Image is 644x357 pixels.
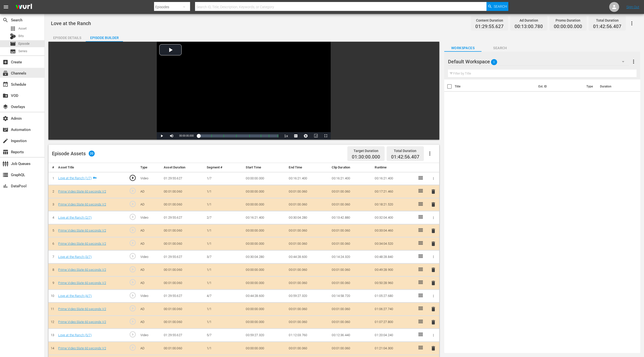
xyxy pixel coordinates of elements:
button: Playback Rate [281,132,291,140]
th: Runtime [373,163,416,172]
span: delete [430,306,436,312]
td: 8 [48,263,56,277]
span: 01:42:56.407 [391,154,419,160]
td: 01:29:55.627 [162,172,205,185]
td: 12 [48,316,56,329]
span: play_circle_outline [129,278,136,286]
span: Overlays [2,104,8,110]
span: 01:30:00.000 [352,154,380,160]
a: Love at the Ranch (2/7) [58,216,91,219]
span: 0 [491,57,497,67]
span: play_circle_outline [129,239,136,247]
td: Video [138,172,162,185]
button: Mute [167,132,177,140]
td: 1/1 [205,316,244,329]
td: 00:01:00.060 [162,224,205,237]
td: 2/7 [205,211,244,224]
td: 00:00:00.000 [244,198,287,211]
span: play_circle_outline [129,331,136,338]
span: Episode [10,41,16,47]
span: 20 [89,151,95,157]
td: 1/1 [205,185,244,198]
td: 00:01:00.060 [330,277,373,290]
button: delete [430,240,436,247]
th: Type [138,163,162,172]
span: menu [3,4,9,10]
span: Asset [10,26,16,32]
td: 00:01:00.060 [287,237,330,250]
td: 00:01:00.060 [330,342,373,355]
button: Picture-in-Picture [311,132,321,140]
td: 01:20:04.240 [373,329,416,342]
td: 00:01:00.060 [162,185,205,198]
div: Episode Details [48,32,86,44]
span: delete [430,345,436,351]
span: delete [430,241,436,247]
button: Search [486,2,508,11]
span: play_circle_outline [129,305,136,312]
td: AD [138,277,162,290]
td: 00:01:00.060 [330,224,373,237]
td: 00:44:28.600 [244,289,287,303]
td: 1/1 [205,277,244,290]
th: Clip Duration [330,163,373,172]
th: End Time [287,163,330,172]
td: 00:01:00.060 [287,198,330,211]
span: delete [430,201,436,207]
span: play_circle_outline [129,292,136,299]
button: Play [157,132,167,140]
td: 00:12:36.440 [330,329,373,342]
td: 00:48:28.840 [373,250,416,264]
span: Bits [18,34,24,39]
td: 13 [48,329,56,342]
button: more_vert [631,56,637,68]
a: Prime Video Slate 60 seconds V2 [58,346,106,350]
td: 00:30:04.280 [244,250,287,264]
td: 1/1 [205,198,244,211]
span: GraphQL [2,172,8,178]
span: Search [482,45,519,51]
td: 00:01:00.060 [287,303,330,316]
td: 00:16:21.400 [330,172,373,185]
td: 00:00:00.000 [244,342,287,355]
td: 00:32:04.400 [373,211,416,224]
td: 00:01:00.060 [330,237,373,250]
span: 00:00:00.000 [554,24,582,30]
th: # [48,163,56,172]
td: AD [138,303,162,316]
span: Love at the Ranch [51,20,91,26]
button: Episode Builder [86,32,123,42]
td: 01:07:27.800 [373,316,416,329]
td: 6 [48,237,56,250]
th: Type [583,79,597,93]
td: 00:01:00.060 [287,342,330,355]
td: 5 [48,224,56,237]
a: Prime Video Slate 60 seconds V2 [58,307,106,311]
span: 00:00:00.000 [179,134,194,137]
a: Love at the Ranch (3/7) [58,255,91,259]
td: 00:01:00.060 [162,303,205,316]
td: 00:17:21.460 [373,185,416,198]
td: 00:18:21.520 [373,198,416,211]
td: 01:29:55.627 [162,250,205,264]
td: 9 [48,277,56,290]
td: 00:01:00.060 [287,263,330,277]
button: delete [430,266,436,274]
span: Search [494,2,507,11]
button: delete [430,188,436,195]
td: 01:29:55.627 [162,329,205,342]
td: 00:16:21.400 [373,172,416,185]
td: 01:29:55.627 [162,211,205,224]
div: Default Workspace [448,55,629,69]
td: 00:00:00.000 [244,185,287,198]
span: Workspaces [444,45,482,51]
button: Captions [291,132,301,140]
span: play_circle_outline [129,174,136,182]
div: Total Duration [593,17,621,24]
span: play_circle_outline [129,187,136,195]
button: delete [430,279,436,286]
td: 00:59:27.320 [244,329,287,342]
a: Prime Video Slate 60 seconds V2 [58,190,106,193]
td: 00:00:00.000 [244,316,287,329]
td: 7 [48,250,56,264]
